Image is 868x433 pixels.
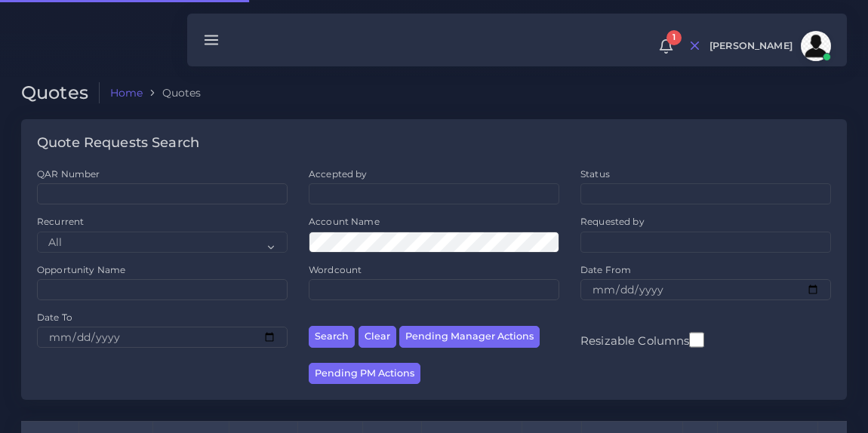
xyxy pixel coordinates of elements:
label: Wordcount [309,263,362,276]
button: Pending Manager Actions [399,326,540,348]
a: Home [110,85,143,100]
label: QAR Number [37,167,100,180]
span: [PERSON_NAME] [709,41,793,51]
h4: Quote Requests Search [37,135,199,152]
a: [PERSON_NAME]avatar [702,31,836,61]
label: Date From [580,263,631,276]
label: Account Name [309,215,380,228]
a: 1 [653,38,679,54]
label: Requested by [580,215,645,228]
button: Clear [359,326,396,348]
li: Quotes [143,85,201,100]
h2: Quotes [21,82,100,104]
label: Accepted by [309,167,368,180]
label: Opportunity Name [37,263,125,276]
label: Resizable Columns [580,330,704,349]
label: Status [580,167,610,180]
button: Search [309,326,355,348]
button: Pending PM Actions [309,363,420,385]
span: 1 [666,30,682,45]
img: avatar [801,31,831,61]
label: Recurrent [37,215,84,228]
input: Resizable Columns [689,330,704,349]
label: Date To [37,311,72,324]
